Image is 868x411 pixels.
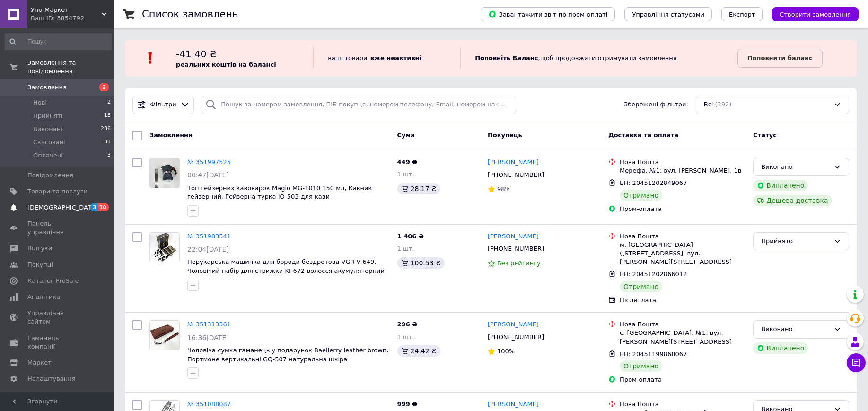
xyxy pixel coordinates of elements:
span: Уно-Маркет [31,6,102,14]
span: 296 ₴ [397,321,418,328]
span: Створити замовлення [780,11,851,18]
a: Фото товару [149,158,180,188]
span: 1 шт. [397,333,414,341]
span: Завантажити звіт по пром-оплаті [488,10,607,18]
span: ЕН: 20451202866012 [620,271,687,278]
div: 24.42 ₴ [397,345,440,357]
div: Отримано [620,190,662,201]
span: Виконані [33,125,62,133]
a: [PERSON_NAME] [488,232,539,241]
a: Фото товару [149,320,180,350]
img: Фото товару [150,158,179,188]
div: 28.17 ₴ [397,183,440,194]
a: [PERSON_NAME] [488,158,539,167]
a: Поповнити баланс [737,49,823,68]
span: Управління статусами [632,11,704,18]
div: Виконано [761,324,830,334]
b: Поповнити баланс [747,54,813,61]
span: Управління сайтом [27,309,88,326]
span: Каталог ProSale [27,277,79,285]
div: , щоб продовжити отримувати замовлення [460,47,737,69]
button: Чат з покупцем [847,353,866,372]
span: ЕН: 20451202849067 [620,179,687,186]
b: вже неактивні [370,54,421,61]
span: Покупці [27,261,53,269]
span: Повідомлення [27,171,73,180]
span: Перукарська машинка для бороди бездротова VGR V-649, Чоловічий набір для стрижки KI-672 волосся а... [187,258,385,274]
span: 18 [104,112,111,120]
span: Збережені фільтри: [624,100,688,109]
img: :exclamation: [143,51,158,65]
button: Створити замовлення [772,7,859,21]
span: Замовлення [27,83,67,92]
b: реальних коштів на балансі [176,61,276,68]
a: Фото товару [149,232,180,262]
div: Нова Пошта [620,232,745,241]
img: Фото товару [150,321,179,350]
div: с. [GEOGRAPHIC_DATA], №1: вул. [PERSON_NAME][STREET_ADDRESS] [620,329,745,346]
input: Пошук [5,33,112,50]
span: Відгуки [27,244,52,253]
span: (392) [715,101,731,108]
span: Cума [397,131,415,139]
a: Топ гейзерних кавоварок Magio MG-1010 150 мл, Кавник гейзерний, Гейзерна турка IO-503 для кави [187,184,372,201]
div: м. [GEOGRAPHIC_DATA] ([STREET_ADDRESS]: вул. [PERSON_NAME][STREET_ADDRESS] [620,241,745,267]
span: Покупець [488,131,522,139]
span: 16:36[DATE] [187,334,229,341]
div: ваші товари [313,47,460,69]
a: № 351313361 [187,321,231,328]
div: Виплачено [753,180,808,191]
span: Без рейтингу [497,260,541,267]
span: [DEMOGRAPHIC_DATA] [27,203,97,212]
a: № 351983541 [187,233,231,240]
div: [PHONE_NUMBER] [486,331,546,343]
h1: Список замовлень [142,9,238,20]
span: 10 [98,203,109,211]
input: Пошук за номером замовлення, ПІБ покупця, номером телефону, Email, номером накладної [202,96,516,114]
span: 449 ₴ [397,158,418,166]
span: 1 шт. [397,245,414,252]
span: Доставка та оплата [608,131,678,139]
img: Фото товару [150,233,179,262]
div: Ваш ID: 3854792 [31,14,114,23]
div: Нова Пошта [620,320,745,329]
span: 1 шт. [397,171,414,178]
div: Отримано [620,281,662,292]
a: № 351088087 [187,401,231,408]
div: Нова Пошта [620,400,745,409]
div: Виконано [761,162,830,172]
div: Мерефа, №1: вул. [PERSON_NAME], 1в [620,166,745,175]
span: 286 [101,125,111,133]
span: Скасовані [33,138,65,147]
span: 100% [497,348,515,355]
div: Післяплата [620,296,745,305]
span: Аналітика [27,293,60,301]
span: 83 [104,138,111,147]
span: Оплачені [33,151,63,160]
div: Пром-оплата [620,376,745,384]
span: Замовлення та повідомлення [27,59,114,76]
span: 3 [90,203,98,211]
span: -41.40 ₴ [176,48,217,60]
button: Завантажити звіт по пром-оплаті [481,7,615,21]
div: Прийнято [761,236,830,246]
span: 98% [497,185,511,192]
div: Дешева доставка [753,195,832,206]
div: Пром-оплата [620,205,745,213]
span: 3 [107,151,111,160]
a: [PERSON_NAME] [488,320,539,329]
span: 999 ₴ [397,401,418,408]
button: Управління статусами [624,7,712,21]
span: Товари та послуги [27,187,88,196]
span: 1 406 ₴ [397,233,424,240]
span: Налаштування [27,375,76,383]
span: Прийняті [33,112,62,120]
div: Нова Пошта [620,158,745,166]
span: Панель управління [27,219,88,236]
span: Гаманець компанії [27,334,88,351]
div: [PHONE_NUMBER] [486,243,546,255]
span: 22:04[DATE] [187,245,229,253]
a: Чоловіча сумка гаманець у подарунок Baellerry leather brown, Портмоне вертикальні GQ-507 натураль... [187,347,388,363]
